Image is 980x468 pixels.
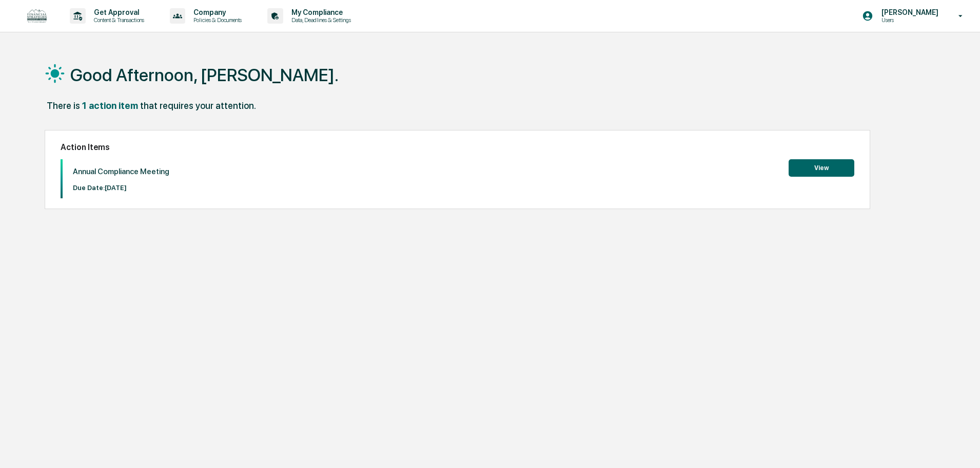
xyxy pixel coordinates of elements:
[61,142,854,152] h2: Action Items
[86,8,149,16] p: Get Approval
[73,167,169,176] p: Annual Compliance Meeting
[73,184,169,192] p: Due Date: [DATE]
[873,8,944,16] p: [PERSON_NAME]
[283,8,356,16] p: My Compliance
[789,162,854,172] a: View
[47,100,80,111] div: There is
[283,16,356,24] p: Data, Deadlines & Settings
[873,16,944,24] p: Users
[789,159,854,177] button: View
[140,100,256,111] div: that requires your attention.
[25,7,49,26] img: logo
[185,16,247,24] p: Policies & Documents
[86,16,149,24] p: Content & Transactions
[185,8,247,16] p: Company
[70,65,339,85] h1: Good Afternoon, [PERSON_NAME].
[82,100,138,111] div: 1 action item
